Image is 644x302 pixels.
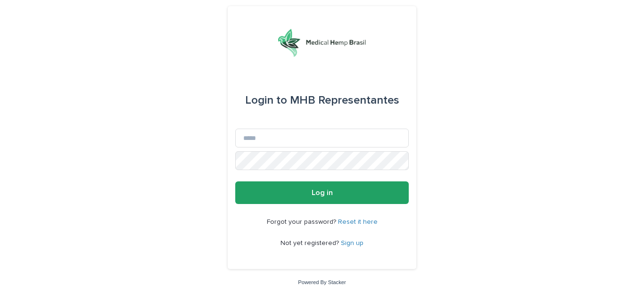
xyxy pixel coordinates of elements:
span: Login to [245,95,287,106]
span: Not yet registered? [281,240,341,246]
button: Log in [235,181,409,204]
a: Powered By Stacker [298,279,346,285]
a: Reset it here [338,219,378,225]
span: Log in [312,189,333,196]
a: Sign up [341,240,363,246]
img: 4UqDjhnrSSm1yqNhTQ7x [278,29,366,57]
div: MHB Representantes [245,87,399,114]
span: Forgot your password? [267,219,338,225]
